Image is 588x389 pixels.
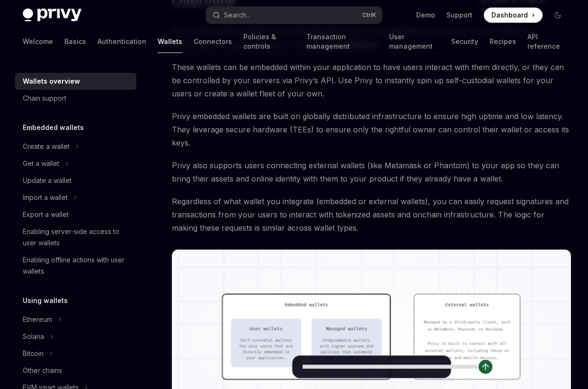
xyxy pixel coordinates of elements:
[158,30,182,53] a: Wallets
[172,61,571,100] span: These wallets can be embedded within your application to have users interact with them directly, ...
[15,223,136,251] a: Enabling server-side access to user wallets
[64,30,86,53] a: Basics
[23,9,81,22] img: dark logo
[306,30,378,53] a: Transaction management
[490,30,516,53] a: Recipes
[491,10,528,20] span: Dashboard
[23,93,66,104] div: Chain support
[15,362,136,379] a: Other chains
[23,314,52,325] div: Ethereum
[23,331,44,342] div: Solana
[15,206,136,223] a: Export a wallet
[172,159,571,185] span: Privy also supports users connecting external wallets (like Metamask or Phantom) to your app so t...
[15,73,136,90] a: Wallets overview
[172,195,571,234] span: Regardless of what wallet you integrate (embedded or external wallets), you can easily request si...
[23,122,84,133] h5: Embedded wallets
[23,226,131,249] div: Enabling server-side access to user wallets
[527,30,565,53] a: API reference
[23,175,71,186] div: Update a wallet
[15,172,136,189] a: Update a wallet
[23,254,131,277] div: Enabling offline actions with user wallets
[550,8,565,23] button: Toggle dark mode
[98,30,146,53] a: Authentication
[23,295,68,306] h5: Using wallets
[206,7,382,24] button: Search...CtrlK
[23,209,69,220] div: Export a wallet
[15,90,136,107] a: Chain support
[23,30,53,53] a: Welcome
[172,110,571,149] span: Privy embedded wallets are built on globally distributed infrastructure to ensure high uptime and...
[23,76,80,87] div: Wallets overview
[389,30,440,53] a: User management
[446,10,472,20] a: Support
[224,9,250,21] div: Search...
[243,30,295,53] a: Policies & controls
[478,360,492,373] button: Send message
[23,365,62,376] div: Other chains
[23,192,68,203] div: Import a wallet
[416,10,435,20] a: Demo
[194,30,232,53] a: Connectors
[23,158,59,169] div: Get a wallet
[484,8,543,23] a: Dashboard
[23,141,70,152] div: Create a wallet
[451,30,478,53] a: Security
[362,11,376,19] span: Ctrl K
[23,348,44,359] div: Bitcoin
[15,251,136,280] a: Enabling offline actions with user wallets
